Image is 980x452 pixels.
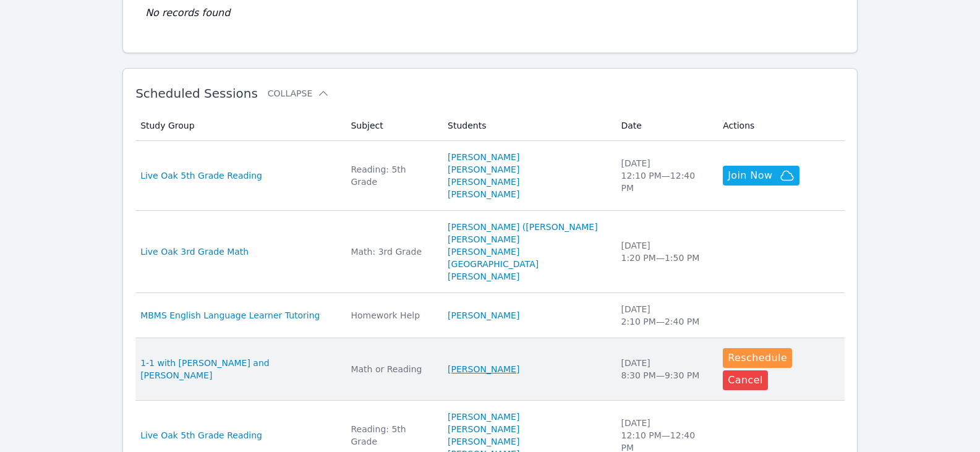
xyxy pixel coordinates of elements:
[621,239,708,264] div: [DATE] 1:20 PM — 1:50 PM
[440,111,613,141] th: Students
[140,169,262,182] a: Live Oak 5th Grade Reading
[448,233,519,245] a: [PERSON_NAME]
[351,423,433,448] div: Reading: 5th Grade
[448,435,519,448] a: [PERSON_NAME]
[723,166,799,185] button: Join Now
[135,293,845,338] tr: MBMS English Language Learner TutoringHomework Help[PERSON_NAME][DATE]2:10 PM—2:40 PM
[351,309,433,322] div: Homework Help
[135,86,258,101] span: Scheduled Sessions
[448,270,519,283] a: [PERSON_NAME]
[723,370,768,390] button: Cancel
[715,111,845,141] th: Actions
[268,87,330,100] button: Collapse
[448,163,519,176] a: [PERSON_NAME]
[621,303,708,328] div: [DATE] 2:10 PM — 2:40 PM
[140,357,336,382] a: 1-1 with [PERSON_NAME] and [PERSON_NAME]
[140,429,262,441] a: Live Oak 5th Grade Reading
[351,363,433,375] div: Math or Reading
[351,245,433,258] div: Math: 3rd Grade
[135,211,845,293] tr: Live Oak 3rd Grade MathMath: 3rd Grade[PERSON_NAME] ([PERSON_NAME][PERSON_NAME][PERSON_NAME][GEOG...
[728,168,772,183] span: Join Now
[613,111,715,141] th: Date
[343,111,440,141] th: Subject
[448,176,519,188] a: [PERSON_NAME]
[135,141,845,211] tr: Live Oak 5th Grade ReadingReading: 5th Grade[PERSON_NAME][PERSON_NAME][PERSON_NAME][PERSON_NAME][...
[140,245,249,258] a: Live Oak 3rd Grade Math
[448,423,519,435] a: [PERSON_NAME]
[140,309,320,322] a: MBMS English Language Learner Tutoring
[448,363,519,375] a: [PERSON_NAME]
[448,151,519,163] a: [PERSON_NAME]
[351,163,433,188] div: Reading: 5th Grade
[448,411,519,423] a: [PERSON_NAME]
[135,338,845,401] tr: 1-1 with [PERSON_NAME] and [PERSON_NAME]Math or Reading[PERSON_NAME][DATE]8:30 PM—9:30 PMReschedu...
[723,348,792,368] button: Reschedule
[448,309,519,322] a: [PERSON_NAME]
[448,221,598,233] a: [PERSON_NAME] ([PERSON_NAME]
[448,188,519,200] a: [PERSON_NAME]
[621,357,708,382] div: [DATE] 8:30 PM — 9:30 PM
[448,245,606,270] a: [PERSON_NAME][GEOGRAPHIC_DATA]
[621,157,708,194] div: [DATE] 12:10 PM — 12:40 PM
[135,111,343,141] th: Study Group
